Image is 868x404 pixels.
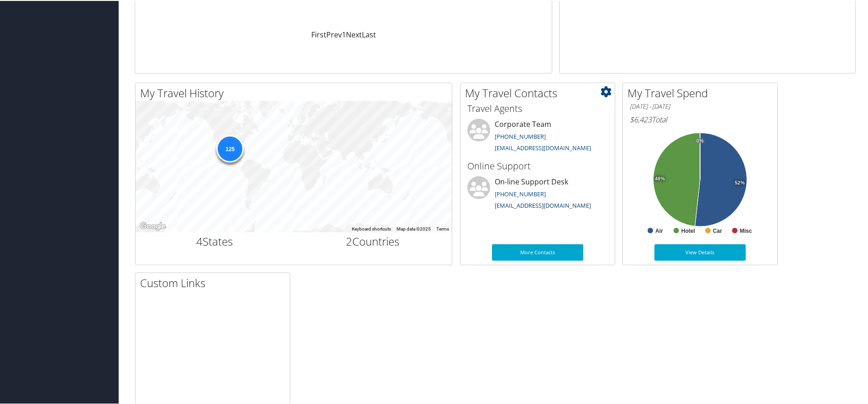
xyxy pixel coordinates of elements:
a: 1 [342,29,346,39]
h6: [DATE] - [DATE] [630,101,770,110]
span: 2 [346,233,352,248]
a: First [311,29,326,39]
h2: States [142,233,287,248]
h2: Custom Links [140,274,290,290]
li: On-line Support Desk [463,175,612,213]
a: Open this area in Google Maps (opens a new window) [138,220,168,231]
a: Terms (opens in new tab) [436,226,449,231]
text: Hotel [681,227,695,233]
tspan: 48% [655,175,665,181]
h2: My Travel History [140,84,452,100]
text: Air [655,227,663,233]
h2: Countries [301,233,445,248]
div: 125 [216,134,244,162]
a: [PHONE_NUMBER] [495,189,546,197]
a: [EMAIL_ADDRESS][DOMAIN_NAME] [495,200,591,209]
text: Misc [740,227,752,233]
h3: Online Support [467,159,608,172]
a: [EMAIL_ADDRESS][DOMAIN_NAME] [495,143,591,151]
tspan: 0% [696,137,704,143]
a: Prev [326,29,342,39]
a: More Contacts [492,243,583,260]
a: [PHONE_NUMBER] [495,131,546,140]
tspan: 52% [735,179,745,185]
h2: My Travel Spend [627,84,777,100]
span: $6,423 [630,114,652,124]
img: Google [138,220,168,231]
h2: My Travel Contacts [465,84,615,100]
button: Keyboard shortcuts [352,225,391,231]
li: Corporate Team [463,118,612,155]
span: 4 [196,233,203,248]
a: Next [346,29,362,39]
a: View Details [654,243,746,260]
a: Last [362,29,376,39]
h6: Total [630,114,770,124]
h3: Travel Agents [467,101,608,114]
text: Car [713,227,722,233]
span: Map data ©2025 [397,226,431,231]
